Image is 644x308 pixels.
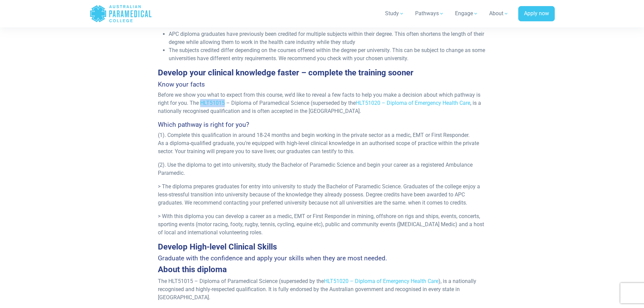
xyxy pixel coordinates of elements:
p: (1). Complete this qualification in around 18-24 months and begin working in the private sector a... [158,131,486,156]
h4: Know your facts [158,80,486,88]
p: The HLT51015 – Diploma of Paramedical Science (superseded by the ), is a nationally recognised an... [158,277,486,302]
h3: Develop High-level Clinical Skills [158,242,486,252]
p: > The diploma prepares graduates for entry into university to study the Bachelor of Paramedic Sci... [158,183,486,207]
h3: About this diploma [158,265,486,275]
p: Before we show you what to expect from this course, we’d like to reveal a few facts to help you m... [158,91,486,115]
a: Apply now [518,6,555,22]
a: Pathways [411,4,448,23]
a: Australian Paramedical College [90,3,152,25]
a: HLT51020 – Diploma of Emergency Health Care [324,278,438,284]
p: > With this diploma you can develop a career as a medic, EMT or First Responder in mining, offsho... [158,212,486,237]
h4: Which pathway is right for you? [158,121,486,128]
h3: Develop your clinical knowledge faster – complete the training sooner [158,68,486,78]
li: APC diploma graduates have previously been credited for multiple subjects within their degree. Th... [169,30,486,46]
h4: Graduate with the confidence and apply your skills when they are most needed. [158,254,486,262]
p: (2). Use the diploma to get into university, study the Bachelor of Paramedic Science and begin yo... [158,161,486,177]
a: Engage [451,4,482,23]
a: Study [381,4,408,23]
a: HLT51020 – Diploma of Emergency Health Care [356,100,470,106]
a: About [485,4,513,23]
li: The subjects credited differ depending on the courses offered within the degree per university. T... [169,46,486,63]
